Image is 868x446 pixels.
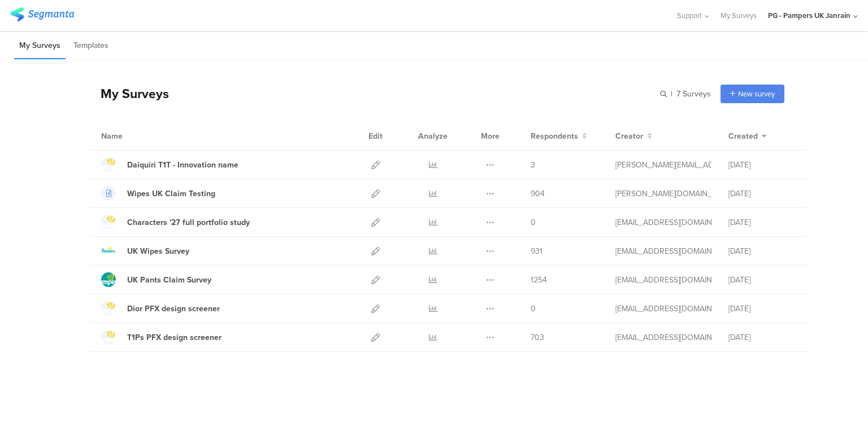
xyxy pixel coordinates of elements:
[615,159,711,171] div: laporta.a@pg.com
[101,186,215,201] a: Wipes UK Claim Testing
[531,274,547,286] span: 1254
[363,122,388,150] div: Edit
[531,245,542,257] span: 931
[728,332,796,343] div: [DATE]
[615,217,711,228] div: richi.a@pg.com
[127,303,220,315] div: Dior PFX design screener
[101,157,238,172] a: Daiquiri T1T - Innovation name
[738,89,775,99] span: New survey
[669,88,674,100] span: |
[615,188,711,200] div: chandak.am@pg.com
[101,301,220,316] a: Dior PFX design screener
[728,303,796,315] div: [DATE]
[728,130,767,142] button: Created
[127,159,238,171] div: Daiquiri T1T - Innovation name
[127,217,250,228] div: Characters '27 full portfolio study
[728,188,796,200] div: [DATE]
[127,332,222,343] div: T1Ps PFX design screener
[728,217,796,228] div: [DATE]
[615,130,643,142] span: Creator
[478,122,502,150] div: More
[677,10,702,21] span: Support
[615,130,652,142] button: Creator
[531,217,536,228] span: 0
[728,130,758,142] span: Created
[89,84,169,103] div: My Surveys
[531,188,545,200] span: 904
[101,244,189,258] a: UK Wipes Survey
[101,130,169,142] div: Name
[127,245,189,257] div: UK Wipes Survey
[101,215,250,229] a: Characters '27 full portfolio study
[127,188,215,200] div: Wipes UK Claim Testing
[728,245,796,257] div: [DATE]
[531,130,587,142] button: Respondents
[728,274,796,286] div: [DATE]
[531,159,535,171] span: 3
[728,159,796,171] div: [DATE]
[68,33,114,59] li: Templates
[615,274,711,286] div: burcak.b.1@pg.com
[416,122,450,150] div: Analyze
[615,303,711,315] div: zavanella.e@pg.com
[615,245,711,257] div: erisekinci.n@pg.com
[10,7,74,21] img: segmanta logo
[768,10,850,21] div: PG - Pampers UK Janrain
[531,303,536,315] span: 0
[531,332,544,343] span: 703
[127,274,211,286] div: UK Pants Claim Survey
[676,88,711,100] span: 7 Surveys
[14,33,66,59] li: My Surveys
[531,130,578,142] span: Respondents
[615,332,711,343] div: richi.a@pg.com
[101,272,211,287] a: UK Pants Claim Survey
[101,330,222,345] a: T1Ps PFX design screener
